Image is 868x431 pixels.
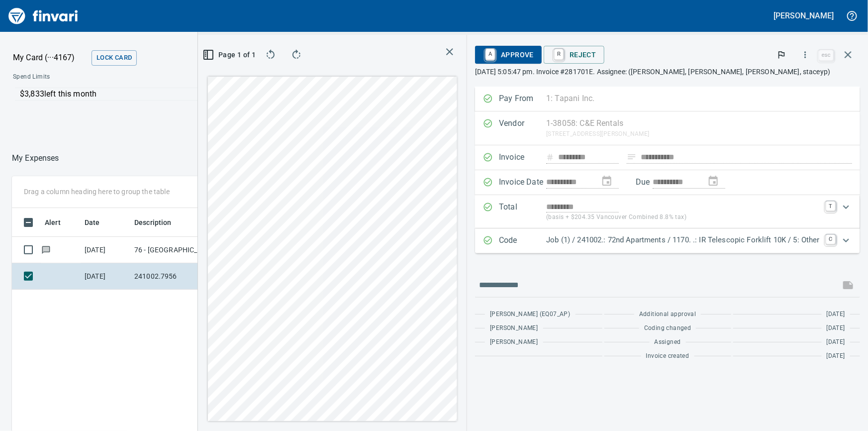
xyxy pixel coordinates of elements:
[45,216,61,228] span: Alert
[827,351,845,361] span: [DATE]
[827,310,845,320] span: [DATE]
[475,46,542,64] button: AApprove
[134,216,172,228] span: Description
[544,46,604,64] button: RReject
[81,263,130,290] td: [DATE]
[6,4,81,28] img: Finvari
[771,44,792,66] button: Flag
[819,50,834,61] a: esc
[475,67,860,77] p: [DATE] 5:05:47 pm. Invoice #281701E. Assignee: ([PERSON_NAME], [PERSON_NAME], [PERSON_NAME], stac...
[794,44,816,66] button: More
[12,152,59,164] p: My Expenses
[655,337,681,347] span: Assigned
[96,52,132,64] span: Lock Card
[827,323,845,333] span: [DATE]
[130,237,220,263] td: 76 - [GEOGRAPHIC_DATA] Fuel [GEOGRAPHIC_DATA] [GEOGRAPHIC_DATA]
[552,46,596,63] span: Reject
[490,310,570,320] span: [PERSON_NAME] (EQ07_AP)
[92,50,137,66] button: Lock Card
[85,216,100,228] span: Date
[206,46,255,64] button: Page 1 of 1
[12,152,59,164] nav: breadcrumb
[644,323,691,333] span: Coding changed
[85,216,113,228] span: Date
[639,310,696,320] span: Additional approval
[20,88,292,100] p: $3,833 left this month
[554,49,564,60] a: R
[490,323,538,333] span: [PERSON_NAME]
[483,46,534,63] span: Approve
[41,246,51,253] span: Has messages
[774,10,834,21] h5: [PERSON_NAME]
[499,234,546,247] p: Code
[836,273,860,297] span: This records your message into the invoice and notifies anyone mentioned
[13,72,173,82] span: Spend Limits
[475,195,860,228] div: Expand
[826,234,836,244] a: C
[81,237,130,263] td: [DATE]
[827,337,845,347] span: [DATE]
[816,43,860,67] span: Close invoice
[646,351,689,361] span: Invoice created
[210,49,251,61] span: Page 1 of 1
[826,201,836,211] a: T
[5,101,297,110] p: Online allowed
[475,228,860,253] div: Expand
[546,234,820,246] p: Job (1) / 241002.: 72nd Apartments / 1170. .: IR Telescopic Forklift 10K / 5: Other
[772,8,836,23] button: [PERSON_NAME]
[13,52,88,64] p: My Card (···4167)
[485,49,495,60] a: A
[45,216,74,228] span: Alert
[130,263,220,290] td: 241002.7956
[24,187,170,197] p: Drag a column heading here to group the table
[499,201,546,222] p: Total
[490,337,538,347] span: [PERSON_NAME]
[546,213,820,222] p: (basis + $204.35 Vancouver Combined 8.8% tax)
[134,216,185,228] span: Description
